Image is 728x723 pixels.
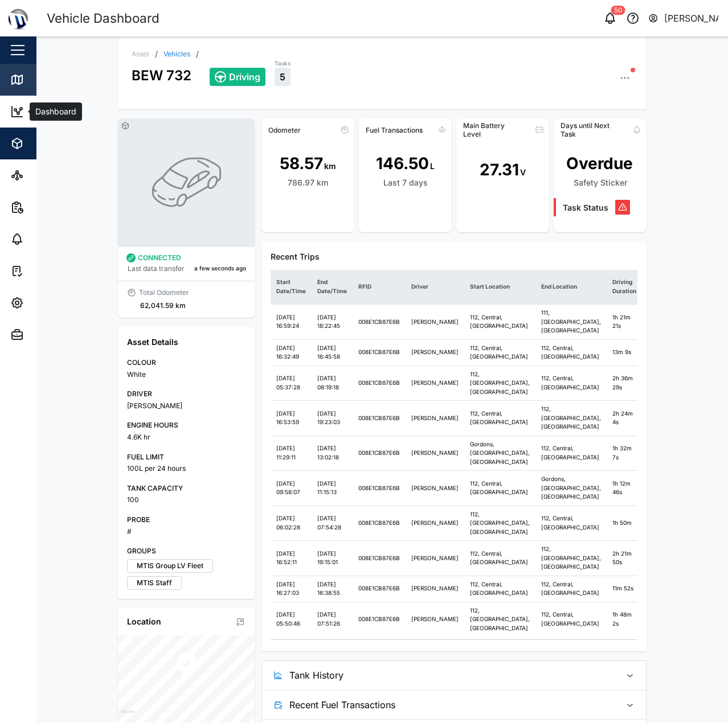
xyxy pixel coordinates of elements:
[127,336,246,348] div: Asset Details
[289,661,612,689] span: Tank History
[271,339,312,365] td: [DATE] 16:32:49
[275,59,291,87] a: Tasks5
[607,365,642,401] td: 2h 36m 29s
[535,305,607,340] td: 111, [GEOGRAPHIC_DATA], [GEOGRAPHIC_DATA]
[464,339,535,365] td: 112, Central, [GEOGRAPHIC_DATA]
[30,137,65,150] div: Assets
[127,369,246,380] div: White
[127,463,246,474] div: 100L per 24 hours
[535,541,607,576] td: 112, [GEOGRAPHIC_DATA], [GEOGRAPHIC_DATA]
[121,710,134,723] a: Mapbox logo
[480,158,519,182] div: 27.31
[406,270,464,305] th: Driver
[574,176,627,189] div: Safety Sticker
[353,270,406,305] th: RFID
[366,126,423,134] div: Fuel Transactions
[271,401,312,436] td: [DATE] 16:53:59
[280,72,285,82] span: 5
[406,339,464,365] td: [PERSON_NAME]
[566,151,633,176] div: Overdue
[464,541,535,576] td: 112, Central, [GEOGRAPHIC_DATA]
[127,401,246,412] div: [PERSON_NAME]
[406,576,464,602] td: [PERSON_NAME]
[288,176,328,189] div: 786.97 km
[262,691,646,719] button: Recent Fuel Transactions
[312,339,353,365] td: [DATE] 16:45:58
[271,436,312,471] td: [DATE] 11:29:11
[554,202,647,214] a: Task Status
[132,51,149,57] div: Asset
[607,576,642,602] td: 11m 52s
[268,126,301,134] div: Odometer
[324,160,336,172] div: km
[30,169,57,182] div: Sites
[430,160,435,172] div: L
[607,401,642,436] td: 2h 24m 4s
[127,527,246,537] div: #
[353,365,406,401] td: 008E1CB87E6B
[30,265,61,277] div: Tasks
[132,58,191,86] div: BEW 732
[353,401,406,436] td: 008E1CB87E6B
[535,576,607,602] td: 112, Central, [GEOGRAPHIC_DATA]
[127,483,246,494] div: TANK CAPACITY
[535,270,607,305] th: End Location
[607,602,642,636] td: 1h 48m 2s
[127,389,246,400] div: DRIVER
[535,506,607,541] td: 112, Central, [GEOGRAPHIC_DATA]
[30,201,68,213] div: Reports
[464,365,535,401] td: 112, [GEOGRAPHIC_DATA], [GEOGRAPHIC_DATA]
[271,250,637,263] div: Recent Trips
[464,471,535,506] td: 112, Central, [GEOGRAPHIC_DATA]
[138,253,181,264] div: CONNECTED
[312,401,353,436] td: [DATE] 19:23:03
[648,10,719,26] button: [PERSON_NAME]
[289,691,612,719] span: Recent Fuel Transactions
[353,541,406,576] td: 008E1CB87E6B
[353,305,406,340] td: 008E1CB87E6B
[163,51,190,57] a: Vehicles
[535,471,607,506] td: Gordons, [GEOGRAPHIC_DATA], [GEOGRAPHIC_DATA]
[464,576,535,602] td: 112, Central, [GEOGRAPHIC_DATA]
[127,515,246,525] div: PROBE
[150,146,223,219] img: VEHICLE photo
[535,401,607,436] td: 112, [GEOGRAPHIC_DATA], [GEOGRAPHIC_DATA]
[128,264,185,274] div: Last data transfer
[664,11,719,26] div: [PERSON_NAME]
[464,506,535,541] td: 112, [GEOGRAPHIC_DATA], [GEOGRAPHIC_DATA]
[194,264,246,273] div: a few seconds ago
[376,151,429,176] div: 146.50
[271,602,312,636] td: [DATE] 05:50:46
[353,471,406,506] td: 008E1CB87E6B
[271,576,312,602] td: [DATE] 16:27:03
[535,436,607,471] td: 112, Central, [GEOGRAPHIC_DATA]
[383,176,428,189] div: Last 7 days
[353,506,406,541] td: 008E1CB87E6B
[30,73,55,86] div: Map
[463,121,523,138] div: Main Battery Level
[30,233,65,245] div: Alarms
[312,305,353,340] td: [DATE] 18:22:45
[312,541,353,576] td: [DATE] 19:15:01
[464,401,535,436] td: 112, Central, [GEOGRAPHIC_DATA]
[127,452,246,463] div: FUEL LIMIT
[275,59,291,68] div: Tasks
[312,471,353,506] td: [DATE] 11:15:13
[607,270,642,305] th: Driving Duration
[607,506,642,541] td: 1h 50m
[607,305,642,340] td: 1h 21m 21s
[312,365,353,401] td: [DATE] 08:19:18
[271,305,312,340] td: [DATE] 16:59:24
[229,72,260,82] span: Driving
[312,436,353,471] td: [DATE] 13:02:18
[464,602,535,636] td: 112, [GEOGRAPHIC_DATA], [GEOGRAPHIC_DATA]
[127,576,182,590] label: MTIS Staff
[140,301,186,311] div: 62,041.59 km
[312,270,353,305] th: End Date/Time
[127,358,246,368] div: COLOUR
[127,615,161,628] div: Location
[271,506,312,541] td: [DATE] 06:02:28
[271,270,312,305] th: Start Date/Time
[127,559,213,573] label: MTIS Group LV Fleet
[312,576,353,602] td: [DATE] 16:38:55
